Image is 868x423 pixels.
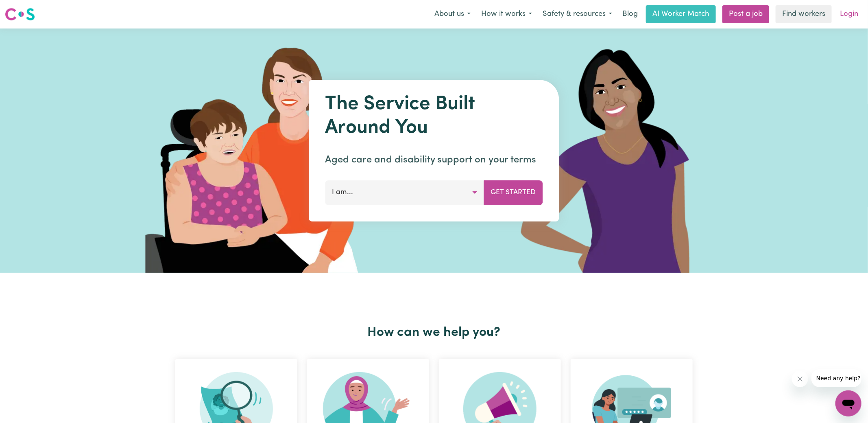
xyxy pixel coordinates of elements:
[646,5,716,23] a: AI Worker Match
[811,369,861,387] iframe: Message from company
[325,180,484,205] button: I am...
[617,5,643,23] a: Blog
[835,390,861,416] iframe: Button to launch messaging window
[537,6,617,23] button: Safety & resources
[476,6,537,23] button: How it works
[325,93,543,140] h1: The Service Built Around You
[835,5,863,23] a: Login
[5,5,35,24] a: Careseekers logo
[325,153,543,167] p: Aged care and disability support on your terms
[792,371,808,387] iframe: Close message
[429,6,476,23] button: About us
[776,5,832,23] a: Find workers
[5,7,35,22] img: Careseekers logo
[722,5,769,23] a: Post a job
[484,180,543,205] button: Get Started
[170,325,698,340] h2: How can we help you?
